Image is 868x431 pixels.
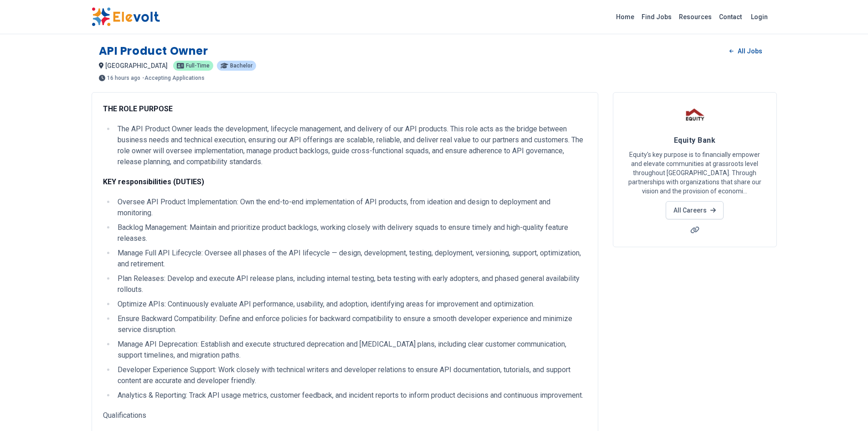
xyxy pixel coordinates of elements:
[115,313,587,335] li: Ensure Backward Compatibility: Define and enforce policies for backward compatibility to ensure a...
[115,390,587,401] li: Analytics & Reporting: Track API usage metrics, customer feedback, and incident reports to inform...
[115,364,587,386] li: Developer Experience Support: Work closely with technical writers and developer relations to ensu...
[115,222,587,244] li: Backlog Management: Maintain and prioritize product backlogs, working closely with delivery squad...
[115,248,587,270] li: Manage Full API Lifecycle: Oversee all phases of the API lifecycle — design, development, testing...
[638,10,675,24] a: Find Jobs
[92,7,160,26] img: Elevolt
[745,8,773,26] a: Login
[715,10,745,24] a: Contact
[115,299,587,310] li: Optimize APIs: Continuously evaluate API performance, usability, and adoption, identifying areas ...
[675,10,715,24] a: Resources
[683,104,706,126] img: Equity Bank
[115,197,587,218] li: Oversee API Product Implementation: Own the end-to-end implementation of API products, from ideat...
[666,201,724,219] a: All Careers
[674,136,715,145] span: Equity Bank
[99,44,208,58] h1: API Product Owner
[115,273,587,295] li: Plan Releases: Develop and execute API release plans, including internal testing, beta testing wi...
[722,44,769,58] a: All Jobs
[230,63,252,68] span: Bachelor
[115,124,587,167] li: The API Product Owner leads the development, lifecycle management, and delivery of our API produc...
[107,75,140,81] span: 16 hours ago
[105,62,168,69] span: [GEOGRAPHIC_DATA]
[103,410,587,421] p: Qualifications
[103,104,173,113] strong: THE ROLE PURPOSE
[613,258,777,386] iframe: Advertisement
[142,75,205,81] p: - Accepting Applications
[103,177,204,186] strong: KEY responsibilities (DUTIES)
[624,150,765,196] p: Equity's key purpose is to financially empower and elevate communities at grassroots level throug...
[186,63,210,68] span: Full-time
[612,10,638,24] a: Home
[115,339,587,361] li: Manage API Deprecation: Establish and execute structured deprecation and [MEDICAL_DATA] plans, in...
